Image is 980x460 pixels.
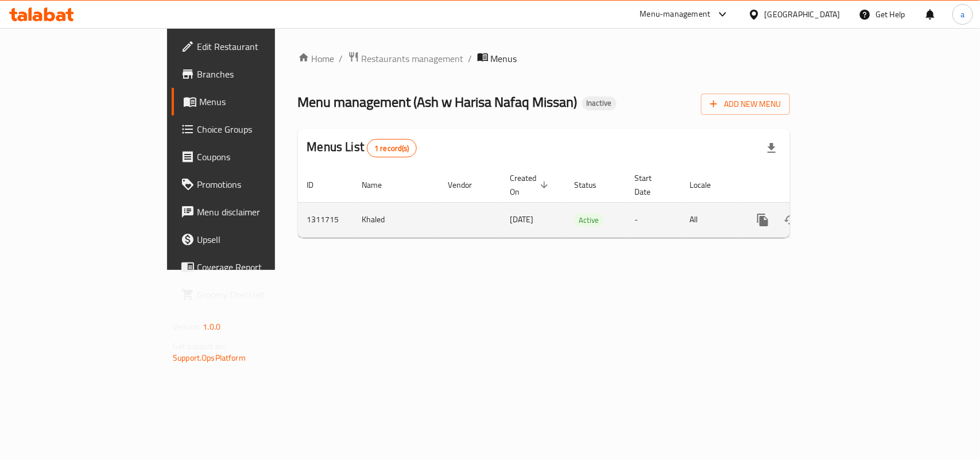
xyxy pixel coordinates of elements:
a: Restaurants management [348,51,464,66]
a: Promotions [172,171,331,198]
span: Add New Menu [710,97,781,111]
div: [GEOGRAPHIC_DATA] [765,8,840,21]
span: Menus [199,95,321,109]
span: Get support on: [173,339,226,354]
div: Total records count [367,139,417,157]
a: Coupons [172,143,331,171]
a: Menus [172,88,331,115]
span: a [960,8,964,21]
a: Support.OpsPlatform [173,350,246,365]
span: Menu management ( Ash w Harisa Nafaq Missan ) [298,89,578,115]
span: 1.0.0 [203,319,220,334]
td: All [681,202,740,237]
span: Locale [690,178,726,192]
span: Branches [197,67,321,81]
span: Inactive [582,98,617,108]
table: enhanced table [298,168,869,238]
span: Grocery Checklist [197,288,321,301]
div: Inactive [582,96,617,110]
span: Name [362,178,397,192]
div: Export file [758,134,785,162]
span: Status [575,178,612,192]
a: Grocery Checklist [172,281,331,308]
button: more [749,206,777,234]
h2: Menus List [307,138,417,157]
span: Restaurants management [362,52,464,65]
span: Active [575,214,604,227]
td: Khaled [353,202,439,237]
span: 1 record(s) [367,143,416,154]
a: Upsell [172,226,331,253]
span: [DATE] [510,212,534,227]
span: Coverage Report [197,260,321,274]
a: Choice Groups [172,115,331,143]
button: Change Status [777,206,804,234]
a: Coverage Report [172,253,331,281]
span: ID [307,178,329,192]
li: / [468,52,472,65]
span: Menus [491,52,517,65]
a: Menu disclaimer [172,198,331,226]
span: Coupons [197,150,321,164]
span: Upsell [197,233,321,246]
th: Actions [740,168,869,203]
span: Choice Groups [197,122,321,136]
div: Menu-management [640,7,711,21]
a: Branches [172,60,331,88]
li: / [339,52,343,65]
span: Vendor [448,178,487,192]
span: Edit Restaurant [197,40,321,53]
span: Menu disclaimer [197,205,321,219]
a: Edit Restaurant [172,33,331,60]
span: Created On [510,171,552,199]
td: - [626,202,681,237]
nav: breadcrumb [298,51,790,66]
span: Version: [173,319,201,334]
button: Add New Menu [701,94,790,115]
span: Start Date [635,171,667,199]
div: Active [575,213,604,227]
span: Promotions [197,177,321,191]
